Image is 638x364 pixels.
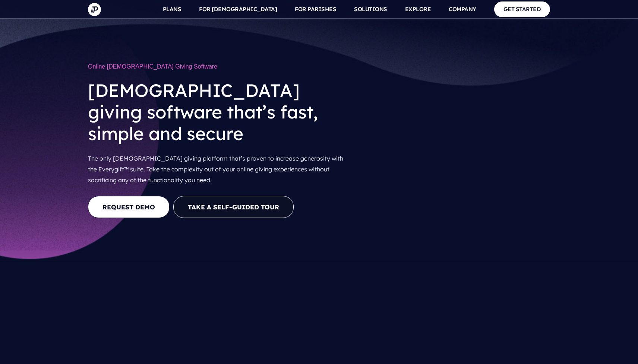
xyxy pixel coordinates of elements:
button: Take a Self-guided Tour [173,196,294,218]
a: GET STARTED [494,1,550,17]
picture: everygift-impact [171,263,467,270]
h1: Online [DEMOGRAPHIC_DATA] Giving Software [88,60,353,74]
a: REQUEST DEMO [88,196,170,218]
p: The only [DEMOGRAPHIC_DATA] giving platform that’s proven to increase generosity with the Everygi... [88,150,353,188]
h2: [DEMOGRAPHIC_DATA] giving software that’s fast, simple and secure [88,74,353,150]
